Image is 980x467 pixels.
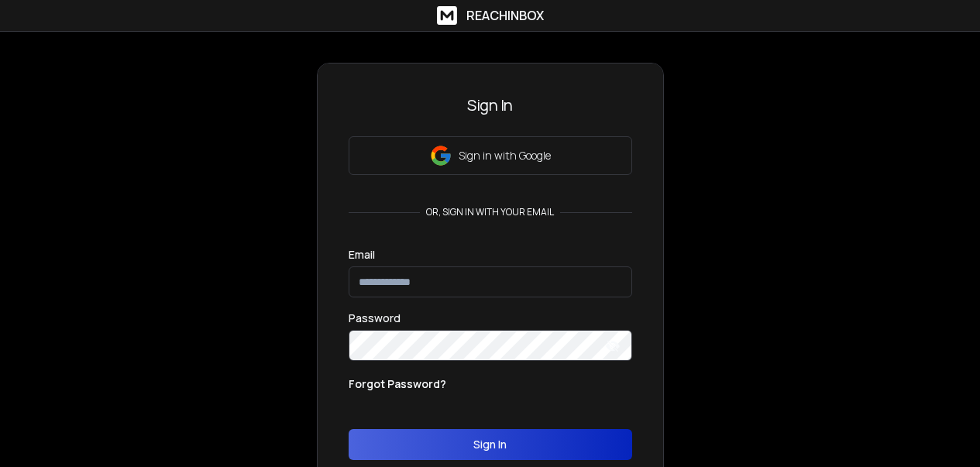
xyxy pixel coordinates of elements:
label: Email [349,249,375,260]
p: or, sign in with your email [420,206,560,218]
h1: ReachInbox [466,6,544,25]
p: Sign in with Google [459,148,551,163]
button: Sign in with Google [349,136,632,175]
a: ReachInbox [437,6,544,25]
button: Sign In [349,429,632,460]
label: Password [349,313,401,324]
h3: Sign In [349,94,632,116]
p: Forgot Password? [349,376,446,392]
